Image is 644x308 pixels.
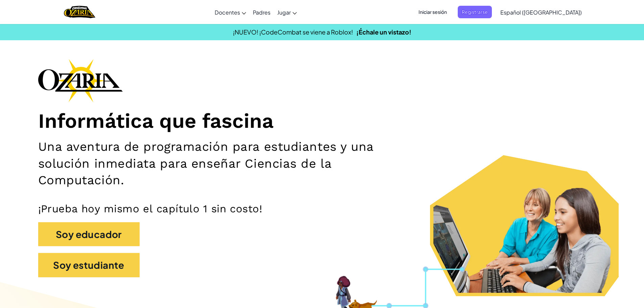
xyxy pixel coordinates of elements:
[38,59,123,102] img: Ozaria branding logo
[215,9,240,16] span: Docentes
[233,28,353,36] span: ¡NUEVO! ¡CodeCombat se viene a Roblox!
[211,3,249,21] a: Docentes
[64,5,95,19] img: Home
[38,138,419,188] h2: Una aventura de programación para estudiantes y una solución inmediata para enseñar Ciencias de l...
[497,3,585,21] a: Español ([GEOGRAPHIC_DATA])
[38,253,140,277] button: Soy estudiante
[356,28,411,36] a: ¡Échale un vistazo!
[38,109,606,134] h1: Informática que fascina
[64,5,95,19] a: Ozaria by CodeCombat logo
[414,6,451,18] button: Iniciar sesión
[38,222,140,246] button: Soy educador
[249,3,274,21] a: Padres
[458,6,492,18] button: Registrarse
[38,202,606,215] p: ¡Prueba hoy mismo el capítulo 1 sin costo!
[274,3,300,21] a: Jugar
[277,9,291,16] span: Jugar
[500,9,582,16] span: Español ([GEOGRAPHIC_DATA])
